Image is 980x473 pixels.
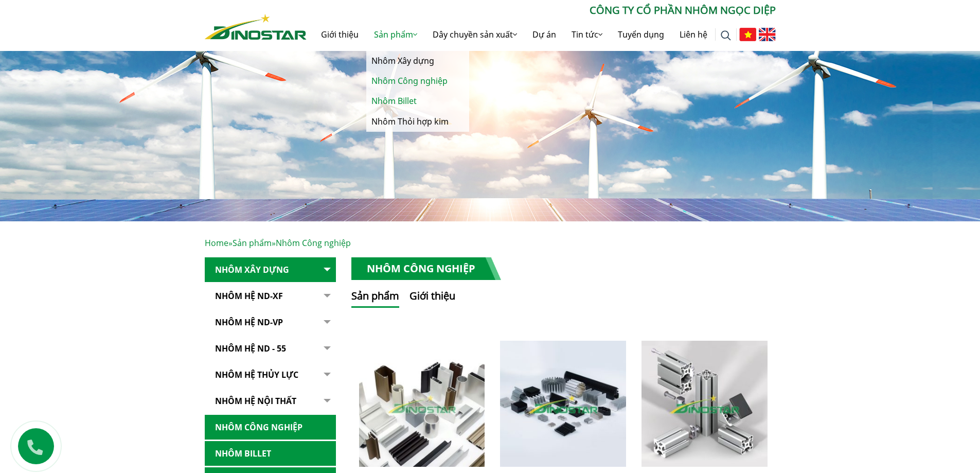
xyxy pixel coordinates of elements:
[564,18,610,51] a: Tin tức
[672,18,715,51] a: Liên hệ
[205,336,336,361] a: NHÔM HỆ ND - 55
[721,30,731,41] img: search
[359,341,485,467] img: Nhôm định hình trong Công nghiệp Hàng tiêu dùng
[276,237,351,249] span: Nhôm Công nghiệp
[642,341,768,467] img: Nhôm định hình trong Công nghiệp Năng lượng
[610,18,672,51] a: Tuyển dụng
[205,441,336,466] a: Nhôm Billet
[307,3,776,18] p: CÔNG TY CỔ PHẦN NHÔM NGỌC DIỆP
[205,310,336,335] a: Nhôm Hệ ND-VP
[205,415,336,440] a: Nhôm Công nghiệp
[313,18,366,51] a: Giới thiệu
[409,288,455,308] button: Giới thiệu
[739,28,756,41] img: Tiếng Việt
[366,112,469,132] a: Nhôm Thỏi hợp kim
[366,18,425,51] a: Sản phẩm
[366,71,469,91] a: Nhôm Công nghiệp
[366,51,469,71] a: Nhôm Xây dựng
[525,18,564,51] a: Dự án
[351,288,399,308] button: Sản phẩm
[205,389,336,414] a: Nhôm hệ nội thất
[759,28,776,41] img: English
[366,91,469,111] a: Nhôm Billet
[205,14,307,40] img: Nhôm Dinostar
[233,237,272,249] a: Sản phẩm
[500,341,626,467] img: Nhôm định hình trong Công nghiệp Cơ khí – Điện tử
[205,284,336,309] a: Nhôm Hệ ND-XF
[205,257,336,283] a: Nhôm Xây dựng
[205,237,351,249] span: » »
[425,18,525,51] a: Dây chuyền sản xuất
[351,257,501,280] h1: Nhôm Công nghiệp
[205,362,336,388] a: Nhôm hệ thủy lực
[205,237,228,249] a: Home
